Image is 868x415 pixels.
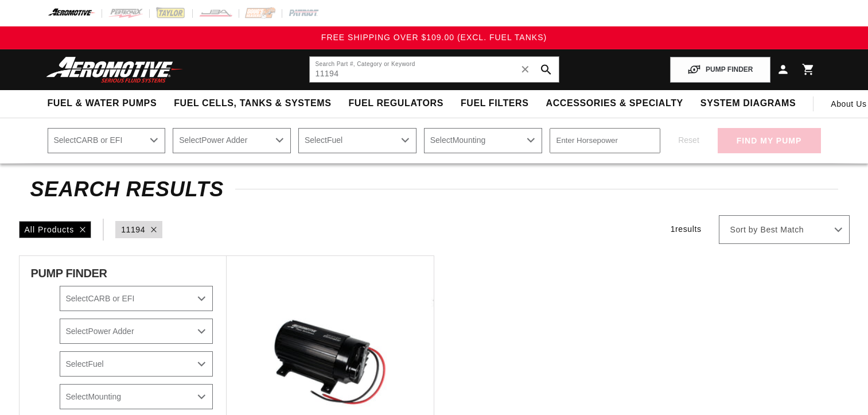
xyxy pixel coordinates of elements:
[60,384,213,409] select: Mounting
[700,98,796,110] span: System Diagrams
[348,98,443,110] span: Fuel Regulators
[165,90,340,117] summary: Fuel Cells, Tanks & Systems
[520,60,531,79] span: ✕
[321,33,547,42] span: FREE SHIPPING OVER $109.00 (EXCL. FUEL TANKS)
[550,128,660,153] input: Enter Horsepower
[671,224,702,234] span: 1 results
[670,57,770,83] button: PUMP FINDER
[831,99,866,108] span: About Us
[60,319,213,344] select: Power Adder
[424,128,542,153] select: Mounting
[48,128,166,153] select: CARB or EFI
[298,128,417,153] select: Fuel
[39,90,166,117] summary: Fuel & Water Pumps
[534,57,559,82] button: search button
[173,128,291,153] select: Power Adder
[730,224,758,236] span: Sort by
[452,90,538,117] summary: Fuel Filters
[538,90,692,117] summary: Accessories & Specialty
[19,221,92,238] div: All Products
[174,98,331,110] span: Fuel Cells, Tanks & Systems
[31,267,107,279] span: PUMP FINDER
[30,180,838,199] h2: Search Results
[719,215,850,244] select: Sort by
[461,98,529,110] span: Fuel Filters
[310,57,559,82] input: Search by Part Number, Category or Keyword
[48,98,157,110] span: Fuel & Water Pumps
[546,98,683,110] span: Accessories & Specialty
[60,286,213,311] select: CARB or EFI
[340,90,451,117] summary: Fuel Regulators
[43,56,186,83] img: Aeromotive
[121,223,145,236] a: 11194
[60,351,213,377] select: Fuel
[692,90,804,117] summary: System Diagrams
